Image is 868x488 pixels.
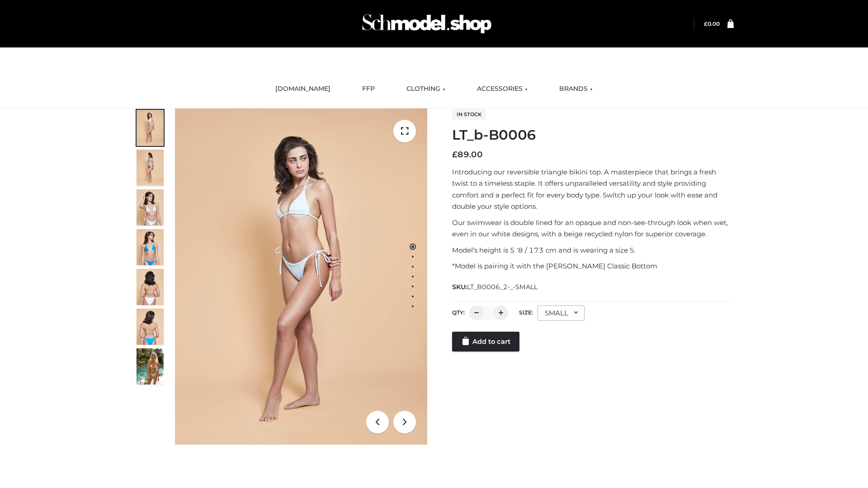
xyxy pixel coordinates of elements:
span: In stock [452,109,486,120]
img: ArielClassicBikiniTop_CloudNine_AzureSky_OW114ECO_2-scaled.jpg [137,150,164,186]
label: Size: [519,309,533,316]
img: Schmodel Admin 964 [359,6,495,42]
img: Arieltop_CloudNine_AzureSky2.jpg [137,348,164,385]
img: ArielClassicBikiniTop_CloudNine_AzureSky_OW114ECO_1 [175,108,427,445]
img: ArielClassicBikiniTop_CloudNine_AzureSky_OW114ECO_4-scaled.jpg [137,229,164,265]
h1: LT_b-B0006 [452,127,734,143]
img: ArielClassicBikiniTop_CloudNine_AzureSky_OW114ECO_7-scaled.jpg [137,269,164,305]
a: [DOMAIN_NAME] [269,79,337,99]
img: ArielClassicBikiniTop_CloudNine_AzureSky_OW114ECO_1-scaled.jpg [137,110,164,146]
img: ArielClassicBikiniTop_CloudNine_AzureSky_OW114ECO_8-scaled.jpg [137,309,164,345]
span: SKU: [452,282,538,292]
img: ArielClassicBikiniTop_CloudNine_AzureSky_OW114ECO_3-scaled.jpg [137,189,164,225]
a: FFP [355,79,382,99]
bdi: 0.00 [704,20,720,27]
label: QTY: [452,309,465,316]
a: £0.00 [704,20,720,27]
a: BRANDS [552,79,599,99]
p: Model’s height is 5 ‘8 / 173 cm and is wearing a size S. [452,244,734,256]
span: LT_B0006_2-_-SMALL [467,283,538,291]
span: £ [704,20,708,27]
bdi: 89.00 [452,150,483,160]
a: Add to cart [452,332,519,352]
p: Our swimwear is double lined for an opaque and non-see-through look when wet, even in our white d... [452,217,734,240]
a: CLOTHING [400,79,452,99]
div: SMALL [538,305,585,321]
p: *Model is pairing it with the [PERSON_NAME] Classic Bottom [452,260,734,272]
span: £ [452,150,458,160]
p: Introducing our reversible triangle bikini top. A masterpiece that brings a fresh twist to a time... [452,166,734,212]
a: ACCESSORIES [470,79,534,99]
